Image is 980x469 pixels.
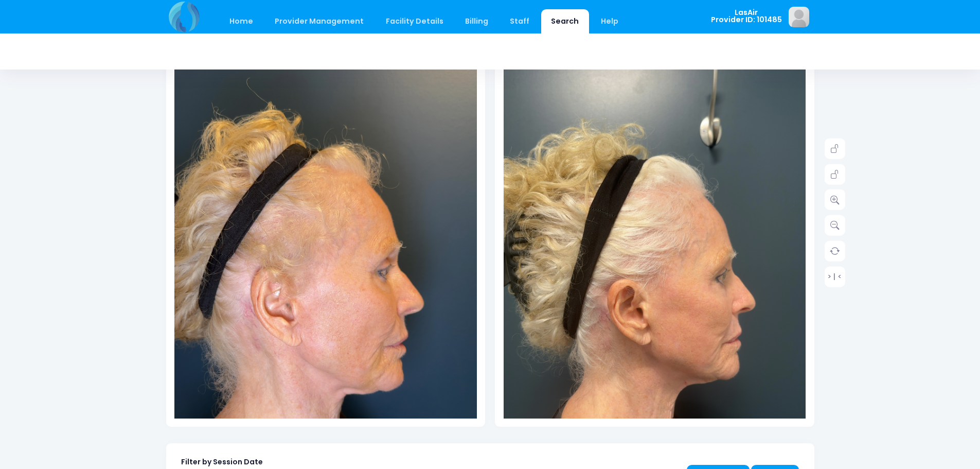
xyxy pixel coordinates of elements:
[789,7,809,27] img: image
[376,9,453,33] a: Facility Details
[220,9,263,33] a: Home
[711,9,782,24] span: LasAir Provider ID: 101485
[181,457,263,467] label: Filter by Session Date
[455,9,498,33] a: Billing
[541,9,589,33] a: Search
[265,9,374,33] a: Provider Management
[591,9,628,33] a: Help
[825,266,845,287] a: > | <
[500,9,540,33] a: Staff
